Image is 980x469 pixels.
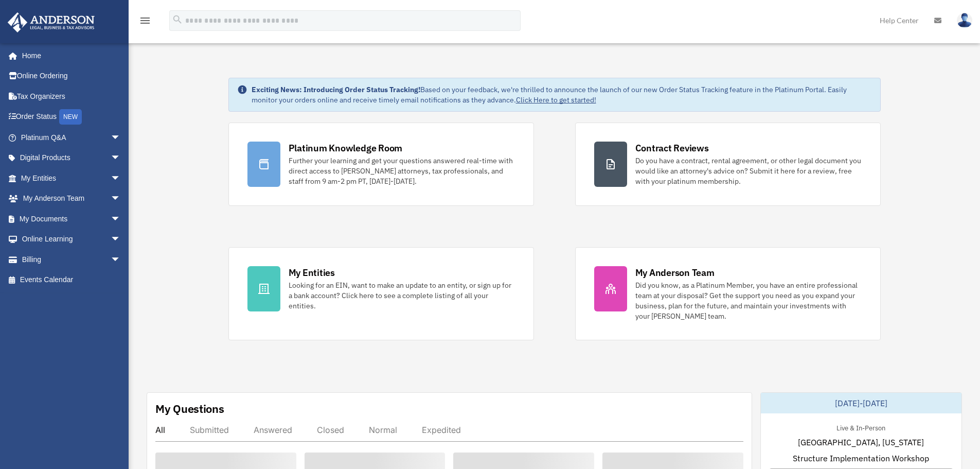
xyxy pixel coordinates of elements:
a: Digital Productsarrow_drop_down [7,148,136,168]
a: Online Learningarrow_drop_down [7,229,136,250]
div: My Questions [155,401,224,416]
a: Order StatusNEW [7,107,136,128]
div: My Anderson Team [635,266,715,279]
div: Expedited [422,425,461,435]
span: Structure Implementation Workshop [793,452,929,464]
img: User Pic [957,13,972,28]
a: Billingarrow_drop_down [7,249,136,270]
i: menu [139,14,151,27]
a: Online Ordering [7,66,136,86]
div: NEW [59,109,82,125]
a: Tax Organizers [7,86,136,107]
span: arrow_drop_down [111,188,131,210]
div: My Entities [289,266,335,279]
a: My Entities Looking for an EIN, want to make an update to an entity, or sign up for a bank accoun... [228,247,534,340]
span: arrow_drop_down [111,168,131,189]
span: arrow_drop_down [111,229,131,250]
div: Live & In-Person [828,422,894,432]
div: Answered [254,425,292,435]
div: Looking for an EIN, want to make an update to an entity, or sign up for a bank account? Click her... [289,280,515,311]
div: Did you know, as a Platinum Member, you have an entire professional team at your disposal? Get th... [635,280,862,321]
a: My Anderson Teamarrow_drop_down [7,188,136,209]
a: Contract Reviews Do you have a contract, rental agreement, or other legal document you would like... [575,123,881,206]
div: Do you have a contract, rental agreement, or other legal document you would like an attorney's ad... [635,155,862,186]
a: menu [139,18,151,27]
div: Contract Reviews [635,142,709,154]
span: arrow_drop_down [111,249,131,270]
a: Platinum Q&Aarrow_drop_down [7,127,136,148]
div: Based on your feedback, we're thrilled to announce the launch of our new Order Status Tracking fe... [252,84,872,105]
i: search [172,14,183,25]
a: Click Here to get started! [516,95,596,105]
div: [DATE]-[DATE] [761,393,961,413]
a: Events Calendar [7,270,136,290]
div: All [155,425,165,435]
a: Home [7,45,131,66]
a: Platinum Knowledge Room Further your learning and get your questions answered real-time with dire... [228,123,534,206]
img: Anderson Advisors Platinum Portal [5,12,98,32]
a: My Anderson Team Did you know, as a Platinum Member, you have an entire professional team at your... [575,247,881,340]
strong: Exciting News: Introducing Order Status Tracking! [252,85,420,94]
span: arrow_drop_down [111,127,131,148]
span: arrow_drop_down [111,209,131,230]
div: Closed [317,425,344,435]
div: Normal [369,425,397,435]
a: My Entitiesarrow_drop_down [7,168,136,188]
span: [GEOGRAPHIC_DATA], [US_STATE] [798,436,924,448]
a: My Documentsarrow_drop_down [7,209,136,229]
div: Platinum Knowledge Room [289,142,403,154]
span: arrow_drop_down [111,148,131,169]
div: Submitted [190,425,229,435]
div: Further your learning and get your questions answered real-time with direct access to [PERSON_NAM... [289,155,515,186]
